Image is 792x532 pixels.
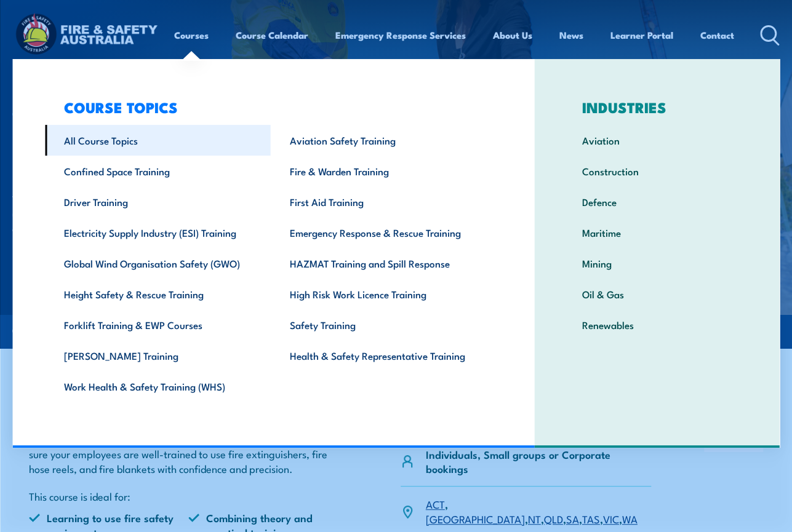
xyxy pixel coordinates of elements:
[335,20,466,50] a: Emergency Response Services
[270,340,495,371] a: Health & Safety Representative Training
[563,248,751,279] a: Mining
[45,248,270,279] a: Global Wind Organisation Safety (GWO)
[270,309,495,340] a: Safety Training
[236,20,308,50] a: Course Calendar
[270,217,495,248] a: Emergency Response & Rescue Training
[582,511,600,526] a: TAS
[45,371,270,402] a: Work Health & Safety Training (WHS)
[426,497,651,526] p: , , , , , , ,
[563,279,751,309] a: Oil & Gas
[528,511,541,526] a: NT
[29,432,347,475] p: Our Fire Extinguisher training course goes beyond the basics, making sure your employees are well...
[563,98,751,116] h3: INDUSTRIES
[270,279,495,309] a: High Risk Work Licence Training
[563,186,751,217] a: Defence
[426,496,445,511] a: ACT
[563,125,751,156] a: Aviation
[563,309,751,340] a: Renewables
[174,20,209,50] a: Courses
[493,20,532,50] a: About Us
[270,125,495,156] a: Aviation Safety Training
[45,340,270,371] a: [PERSON_NAME] Training
[566,511,579,526] a: SA
[563,217,751,248] a: Maritime
[270,186,495,217] a: First Aid Training
[45,125,270,156] a: All Course Topics
[270,248,495,279] a: HAZMAT Training and Spill Response
[700,20,734,50] a: Contact
[563,156,751,186] a: Construction
[544,511,563,526] a: QLD
[270,156,495,186] a: Fire & Warden Training
[622,511,638,526] a: WA
[29,489,347,503] p: This course is ideal for:
[426,511,525,526] a: [GEOGRAPHIC_DATA]
[603,511,619,526] a: VIC
[45,186,270,217] a: Driver Training
[559,20,583,50] a: News
[45,217,270,248] a: Electricity Supply Industry (ESI) Training
[426,447,651,476] p: Individuals, Small groups or Corporate bookings
[45,279,270,309] a: Height Safety & Rescue Training
[610,20,673,50] a: Learner Portal
[45,156,270,186] a: Confined Space Training
[45,309,270,340] a: Forklift Training & EWP Courses
[45,98,496,116] h3: COURSE TOPICS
